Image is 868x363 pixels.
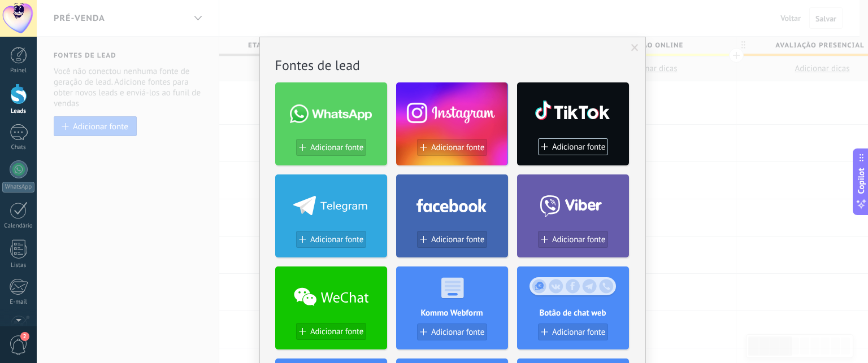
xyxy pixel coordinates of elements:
div: Listas [2,262,35,269]
button: Adicionar fonte [296,323,366,340]
h4: Kommo Webform [396,308,508,318]
span: Adicionar fonte [552,327,605,337]
span: 2 [20,332,29,341]
span: Adicionar fonte [310,235,363,244]
span: Copilot [856,168,867,194]
button: Adicionar fonte [296,231,366,248]
button: Adicionar fonte [296,139,366,156]
button: Adicionar fonte [417,139,487,156]
span: Adicionar fonte [552,142,605,152]
div: Painel [2,67,35,75]
div: Leads [2,108,35,115]
div: E-mail [2,299,35,306]
button: Adicionar fonte [417,323,487,340]
span: Adicionar fonte [431,327,484,337]
button: Adicionar fonte [538,231,608,248]
span: Adicionar fonte [310,327,363,336]
span: Adicionar fonte [431,143,484,152]
button: Adicionar fonte [538,138,608,155]
div: Calendário [2,222,35,230]
h2: Fontes de lead [275,56,630,74]
h4: Botão de chat web [517,308,629,318]
span: Adicionar fonte [431,235,484,244]
button: Adicionar fonte [417,231,487,248]
button: Adicionar fonte [538,323,608,340]
span: Adicionar fonte [552,235,605,244]
div: Chats [2,144,35,151]
div: WhatsApp [2,182,34,193]
span: Adicionar fonte [310,143,363,152]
